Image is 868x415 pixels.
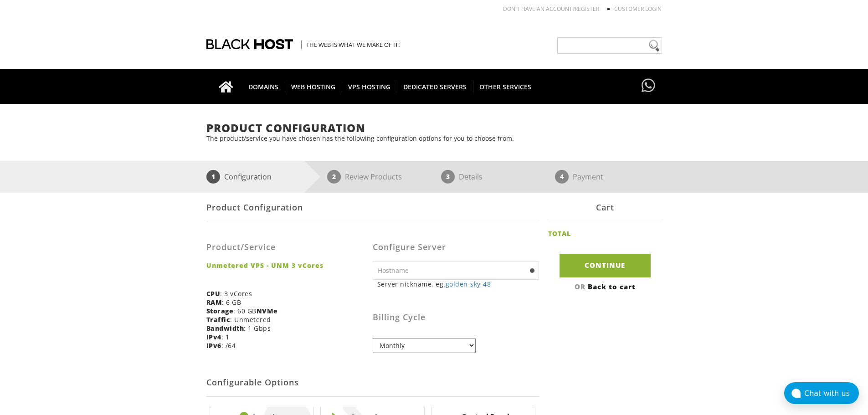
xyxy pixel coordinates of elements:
span: DOMAINS [242,81,285,93]
a: Go to homepage [210,69,242,104]
a: DEDICATED SERVERS [397,69,473,104]
strong: Unmetered VPS - UNM 3 vCores [206,261,366,270]
a: Back to cart [588,282,636,291]
h3: Configure Server [373,243,539,252]
span: 4 [555,170,569,184]
h3: Product/Service [206,243,366,252]
b: Bandwidth [206,324,244,333]
div: : 3 vCores : 6 GB : 60 GB : Unmetered : 1 Gbps : 1 : /64 [206,229,373,357]
span: OTHER SERVICES [473,81,538,93]
input: Continue [560,254,651,277]
a: DOMAINS [242,69,285,104]
input: Hostname [373,261,539,280]
div: Cart [548,193,662,222]
h2: Configurable Options [206,369,539,397]
a: Have questions? [639,69,657,103]
b: RAM [206,298,222,307]
p: Review Products [345,170,402,184]
span: 1 [206,170,220,184]
b: CPU [206,289,221,298]
span: The Web is what we make of it! [301,41,400,49]
p: Details [459,170,483,184]
small: Server nickname, eg. [377,280,539,288]
b: NVMe [257,307,278,315]
span: 3 [441,170,455,184]
h1: Product Configuration [206,122,662,134]
span: WEB HOSTING [285,81,342,93]
input: Need help? [557,37,662,54]
h2: TOTAL [548,230,571,237]
span: 2 [327,170,341,184]
h3: Billing Cycle [373,313,539,322]
p: The product/service you have chosen has the following configuration options for you to choose from. [206,134,662,143]
b: Storage [206,307,234,315]
a: Customer Login [614,5,662,13]
b: IPv6 [206,341,221,350]
div: Chat with us [804,389,859,398]
a: VPS HOSTING [342,69,397,104]
a: WEB HOSTING [285,69,342,104]
li: Don't have an account? [489,5,599,13]
a: OTHER SERVICES [473,69,538,104]
p: Payment [573,170,603,184]
span: DEDICATED SERVERS [397,81,473,93]
b: IPv4 [206,333,221,341]
span: VPS HOSTING [342,81,397,93]
div: OR [548,282,662,291]
p: Configuration [224,170,272,184]
a: golden-sky-48 [446,280,491,288]
button: Chat with us [784,382,859,404]
a: REGISTER [575,5,599,13]
div: Product Configuration [206,193,539,222]
b: Traffic [206,315,231,324]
